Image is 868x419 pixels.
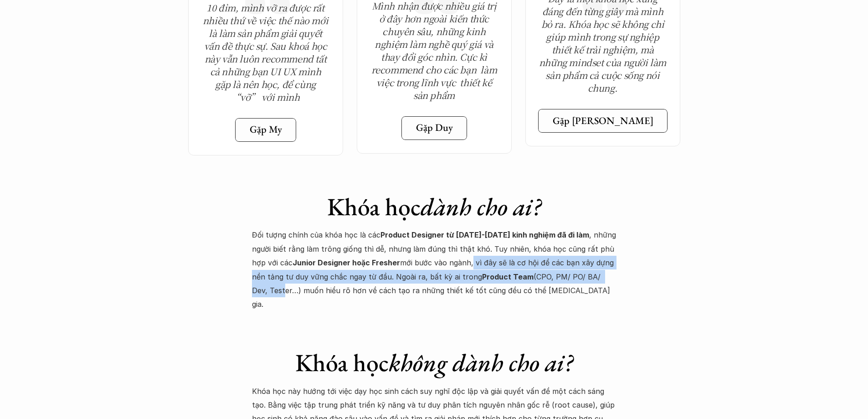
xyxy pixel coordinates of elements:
h1: Khóa học [252,348,616,378]
a: Gặp [PERSON_NAME] [538,109,668,133]
h5: Gặp [PERSON_NAME] [553,115,653,127]
h5: Gặp Duy [416,122,453,134]
h1: Khóa học [252,192,616,222]
p: Đối tượng chính của khóa học là các , những người biết rằng làm trông giống thì dễ, nhưng làm đún... [252,228,616,311]
a: Gặp My [235,118,296,142]
em: dành cho ai? [421,191,541,222]
strong: Product Designer từ [DATE]-[DATE] kinh nghiệm đã đi làm [380,230,589,239]
strong: Product Team [482,272,534,281]
em: không dành cho ai? [389,347,573,378]
h5: Gặp My [250,124,282,135]
em: 10 đỉm, mình vỡ ra được rất nhiều thứ về việc thế nào mới là làm sản phẩm giải quyết vấn đề thực ... [203,1,330,103]
strong: Junior Designer hoặc Fresher [293,258,400,267]
a: Gặp Duy [401,116,467,140]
